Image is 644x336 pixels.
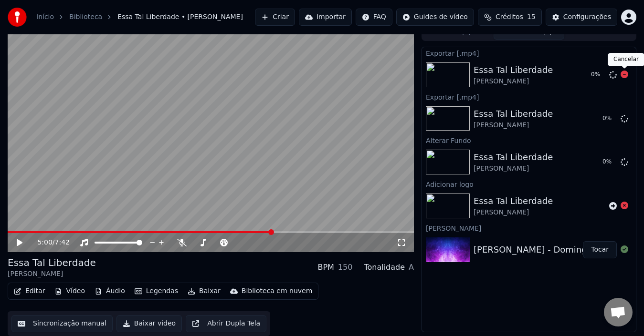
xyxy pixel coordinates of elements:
[37,238,60,247] div: /
[184,285,224,298] button: Baixar
[474,164,553,173] div: [PERSON_NAME]
[546,9,617,26] button: Configurações
[242,286,313,296] div: Biblioteca em nuvem
[604,298,633,326] a: Bate-papo aberto
[474,107,553,121] div: Essa Tal Liberdade
[474,121,553,130] div: [PERSON_NAME]
[422,178,636,190] div: Adicionar logo
[186,315,266,332] button: Abrir Dupla Tela
[478,9,542,26] button: Créditos15
[583,241,617,258] button: Tocar
[69,12,102,22] a: Biblioteca
[317,262,334,273] div: BPM
[474,63,553,77] div: Essa Tal Liberdade
[299,9,352,26] button: Importar
[356,9,392,26] button: FAQ
[602,158,617,166] div: 0 %
[364,262,405,273] div: Tonalidade
[10,285,49,298] button: Editar
[422,47,636,59] div: Exportar [.mp4]
[396,9,474,26] button: Guides de vídeo
[474,151,553,164] div: Essa Tal Liberdade
[474,208,553,217] div: [PERSON_NAME]
[55,238,70,247] span: 7:42
[527,12,536,22] span: 15
[37,238,52,247] span: 5:00
[131,285,182,298] button: Legendas
[36,12,243,22] nav: breadcrumb
[496,12,523,22] span: Créditos
[255,9,295,26] button: Criar
[117,12,243,22] span: Essa Tal Liberdade • [PERSON_NAME]
[422,91,636,102] div: Exportar [.mp4]
[51,285,89,298] button: Vídeo
[91,285,129,298] button: Áudio
[36,12,54,22] a: Início
[563,12,611,22] div: Configurações
[422,222,636,234] div: [PERSON_NAME]
[8,8,27,27] img: youka
[8,256,96,269] div: Essa Tal Liberdade
[8,269,96,279] div: [PERSON_NAME]
[338,262,353,273] div: 150
[591,71,605,79] div: 0 %
[602,115,617,122] div: 0 %
[474,77,553,86] div: [PERSON_NAME]
[409,262,414,273] div: A
[474,194,553,208] div: Essa Tal Liberdade
[116,315,182,332] button: Baixar vídeo
[11,315,113,332] button: Sincronização manual
[422,134,636,146] div: Alterar Fundo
